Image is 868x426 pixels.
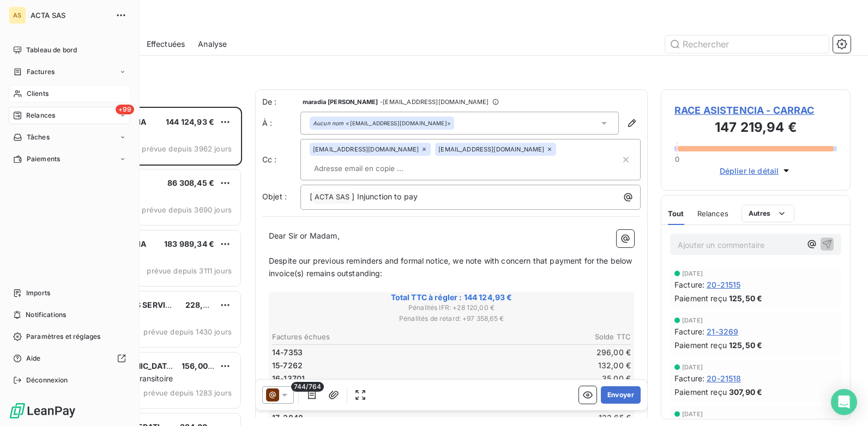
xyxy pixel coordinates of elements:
[352,192,418,201] span: ] Injunction to pay
[682,317,703,324] span: [DATE]
[270,292,632,303] span: Total TTC à régler : 144 124,93 €
[452,346,631,358] td: 296,00 €
[310,192,312,201] span: [
[452,412,631,424] td: 123,65 €
[682,270,703,277] span: [DATE]
[9,350,130,367] a: Aide
[452,331,631,343] th: Solde TTC
[27,67,55,77] span: Factures
[272,373,305,384] span: 16-13701
[26,375,68,385] span: Déconnexion
[313,119,343,127] em: Aucun nom
[674,339,727,351] span: Paiement reçu
[269,231,340,240] span: Dear Sir or Madam,
[674,279,704,290] span: Facture :
[270,314,632,324] span: Pénalités de retard : + 97 358,65 €
[270,303,632,313] span: Pénalités IFR : + 28 120,00 €
[116,105,134,114] span: +99
[272,412,303,423] span: 17-2848
[26,288,50,298] span: Imports
[729,339,762,351] span: 125,50 €
[707,279,740,290] span: 20-21515
[272,347,303,358] span: 14-7353
[269,256,635,278] span: Despite our previous reminders and formal notice, we note with concern that payment for the below...
[313,191,351,204] span: ACTA SAS
[674,118,837,139] h3: 147 219,94 €
[291,382,324,392] span: 744/764
[9,402,76,419] img: Logo LeanPay
[182,361,215,370] span: 156,00 €
[682,411,703,417] span: [DATE]
[198,39,227,50] span: Analyse
[380,99,489,105] span: - [EMAIL_ADDRESS][DOMAIN_NAME]
[674,326,704,337] span: Facture :
[452,360,631,372] td: 132,00 €
[26,332,100,342] span: Paramètres et réglages
[272,331,451,343] th: Factures échues
[143,327,232,336] span: prévue depuis 1430 jours
[668,209,684,218] span: Tout
[27,132,50,142] span: Tâches
[720,165,779,177] span: Déplier le détail
[26,45,77,55] span: Tableau de bord
[185,300,220,309] span: 228,36 €
[27,89,49,99] span: Clients
[674,373,704,384] span: Facture :
[272,360,303,371] span: 15-7262
[665,35,829,53] input: Rechercher
[452,373,631,385] td: 35,00 €
[674,293,727,304] span: Paiement reçu
[142,205,232,214] span: prévue depuis 3690 jours
[262,96,300,107] span: De :
[52,107,242,426] div: grid
[438,146,544,153] span: [EMAIL_ADDRESS][DOMAIN_NAME]
[313,146,419,153] span: [EMAIL_ADDRESS][DOMAIN_NAME]
[313,119,451,127] div: <[EMAIL_ADDRESS][DOMAIN_NAME]>
[682,364,703,370] span: [DATE]
[697,209,728,218] span: Relances
[831,389,857,415] div: Open Intercom Messenger
[310,160,436,177] input: Adresse email en copie ...
[262,192,287,201] span: Objet :
[601,386,641,404] button: Envoyer
[167,178,214,187] span: 86 308,45 €
[674,103,837,118] span: RACE ASISTENCIA - CARRAC
[31,11,109,20] span: ACTA SAS
[716,165,795,177] button: Déplier le détail
[675,155,679,163] span: 0
[27,154,60,164] span: Paiements
[147,39,185,50] span: Effectuées
[262,154,300,165] label: Cc :
[26,354,41,363] span: Aide
[147,266,232,275] span: prévue depuis 3111 jours
[164,239,214,248] span: 183 989,34 €
[143,388,232,397] span: prévue depuis 1283 jours
[729,293,762,304] span: 125,50 €
[262,118,300,129] label: À :
[9,7,26,24] div: AS
[166,117,214,126] span: 144 124,93 €
[707,373,741,384] span: 20-21518
[729,386,762,398] span: 307,90 €
[26,310,66,320] span: Notifications
[707,326,738,337] span: 21-3269
[674,386,727,398] span: Paiement reçu
[742,205,794,222] button: Autres
[303,99,378,105] span: maradia [PERSON_NAME]
[142,144,232,153] span: prévue depuis 3962 jours
[26,111,55,120] span: Relances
